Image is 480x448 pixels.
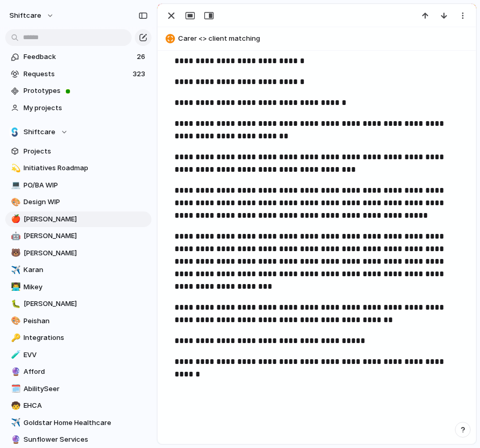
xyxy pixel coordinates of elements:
a: My projects [5,100,151,116]
span: Integrations [24,333,148,343]
div: 🗓️ [11,383,18,395]
span: Projects [24,146,148,157]
button: 🔮 [9,367,20,377]
div: 🔮 [11,434,18,446]
a: 🍎[PERSON_NAME] [5,211,151,227]
div: 🔑 [11,332,18,344]
span: Peishan [24,316,148,326]
div: ✈️ [11,264,18,276]
div: ✈️ [11,417,18,429]
button: 🗓️ [9,384,20,394]
span: EVV [24,350,148,360]
button: 💫 [9,163,20,173]
span: Shiftcare [24,127,55,137]
button: 🐻 [9,248,20,258]
a: 🗓️AbilitySeer [5,381,151,397]
span: Requests [24,69,130,79]
div: 💻PO/BA WIP [5,178,151,193]
div: 🎨 [11,315,18,327]
button: 🔮 [9,434,20,445]
a: ✈️Goldstar Home Healthcare [5,415,151,431]
button: 🔑 [9,333,20,343]
span: Goldstar Home Healthcare [24,418,148,428]
a: 🤖[PERSON_NAME] [5,228,151,244]
a: ✈️Karan [5,262,151,278]
a: Feedback26 [5,49,151,65]
a: Projects [5,144,151,159]
a: 🐛[PERSON_NAME] [5,296,151,312]
button: 🧪 [9,350,20,360]
button: 👨‍💻 [9,282,20,292]
div: 🐻 [11,247,18,259]
span: 26 [137,52,147,62]
span: 323 [133,69,147,79]
span: Initiatives Roadmap [24,163,148,173]
button: 🎨 [9,316,20,326]
a: 🔮Sunflower Services [5,432,151,447]
button: 🤖 [9,231,20,241]
div: 🎨 [11,196,18,208]
span: PO/BA WIP [24,180,148,191]
div: 🤖 [11,230,18,242]
span: Karan [24,265,148,275]
div: 🍎 [11,213,18,225]
button: ✈️ [9,418,20,428]
span: [PERSON_NAME] [24,231,148,241]
a: 🎨Design WIP [5,194,151,210]
a: 🔑Integrations [5,330,151,346]
a: 🎨Peishan [5,313,151,329]
a: 🧪EVV [5,347,151,363]
span: Afford [24,367,148,377]
span: shiftcare [9,10,41,21]
a: 💫Initiatives Roadmap [5,160,151,176]
button: Carer <> client matching [162,30,471,47]
a: 🐻[PERSON_NAME] [5,245,151,261]
span: [PERSON_NAME] [24,214,148,225]
button: 🐛 [9,299,20,309]
button: 💻 [9,180,20,191]
div: 🧪 [11,349,18,361]
span: EHCA [24,400,148,411]
span: [PERSON_NAME] [24,248,148,258]
a: 🧒EHCA [5,398,151,414]
button: Shiftcare [5,124,151,140]
div: 💫 [11,162,18,174]
span: Feedback [24,52,134,62]
div: 👨‍💻 [11,281,18,293]
a: 👨‍💻Mikey [5,279,151,295]
span: Prototypes [24,86,148,96]
span: Carer <> client matching [178,33,471,44]
span: Sunflower Services [24,434,148,445]
a: Requests323 [5,66,151,82]
button: 🧒 [9,400,20,411]
div: 💻 [11,179,18,191]
span: Mikey [24,282,148,292]
span: [PERSON_NAME] [24,299,148,309]
span: AbilitySeer [24,384,148,394]
span: Design WIP [24,197,148,207]
button: 🍎 [9,214,20,225]
div: 🔮 [11,366,18,378]
a: 🔮Afford [5,364,151,380]
span: My projects [24,103,148,113]
button: ✈️ [9,265,20,275]
div: 🧒 [11,400,18,412]
div: 🐛 [11,298,18,310]
button: 🎨 [9,197,20,207]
